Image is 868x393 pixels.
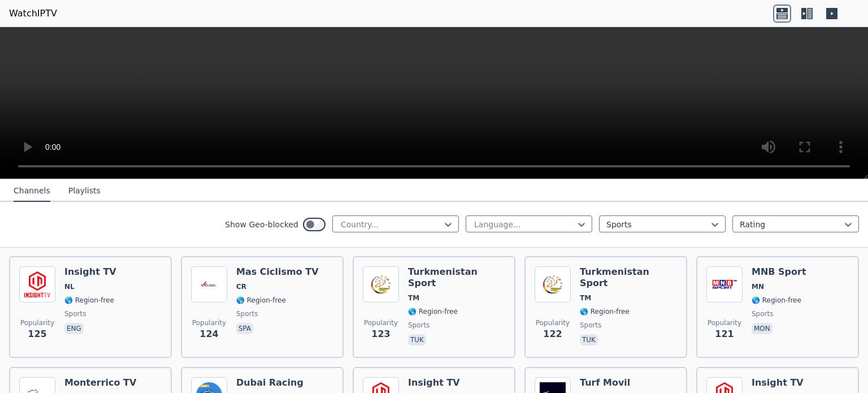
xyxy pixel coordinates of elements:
[535,266,571,303] img: Turkmenistan Sport
[752,323,772,334] p: mon
[408,334,426,346] p: tuk
[236,296,286,305] span: 🌎 Region-free
[580,334,598,346] p: tuk
[708,318,741,327] span: Popularity
[68,180,101,202] button: Playlists
[64,377,136,388] h6: Monterrico TV
[408,321,429,330] span: sports
[19,266,55,303] img: Insight TV
[752,296,801,305] span: 🌎 Region-free
[536,318,570,327] span: Popularity
[580,321,601,330] span: sports
[580,377,630,388] h6: Turf Movil
[28,327,46,341] span: 125
[64,296,114,305] span: 🌎 Region-free
[20,318,54,327] span: Popularity
[191,266,227,303] img: Mas Ciclismo TV
[715,327,734,341] span: 121
[64,309,86,318] span: sports
[580,293,591,303] span: TM
[236,309,258,318] span: sports
[580,266,677,289] h6: Turkmenistan Sport
[752,309,773,318] span: sports
[236,282,246,291] span: CR
[64,323,84,334] p: eng
[408,293,419,303] span: TM
[371,327,390,341] span: 123
[363,266,399,303] img: Turkmenistan Sport
[706,266,743,303] img: MNB Sport
[64,266,116,278] h6: Insight TV
[543,327,562,341] span: 122
[64,282,75,291] span: NL
[236,377,303,388] h6: Dubai Racing
[752,377,804,388] h6: Insight TV
[580,307,630,316] span: 🌎 Region-free
[408,377,460,388] h6: Insight TV
[236,266,319,278] h6: Mas Ciclismo TV
[225,219,298,230] label: Show Geo-blocked
[752,282,764,291] span: MN
[14,180,50,202] button: Channels
[192,318,226,327] span: Popularity
[364,318,398,327] span: Popularity
[752,266,806,278] h6: MNB Sport
[9,7,57,20] a: WatchIPTV
[408,307,458,316] span: 🌎 Region-free
[236,323,253,334] p: spa
[408,266,505,289] h6: Turkmenistan Sport
[199,327,218,341] span: 124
